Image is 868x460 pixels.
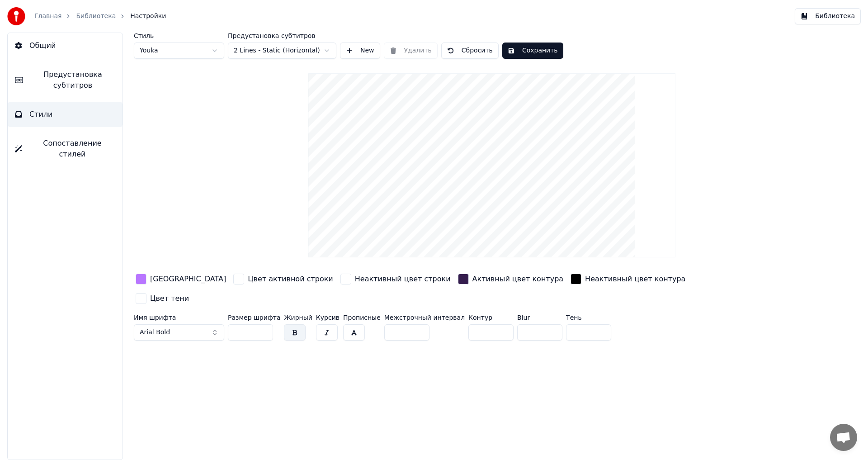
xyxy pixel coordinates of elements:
button: New [340,43,380,59]
a: Главная [34,12,61,21]
div: Неактивный цвет строки [355,274,451,285]
button: Неактивный цвет строки [339,272,453,286]
span: Стили [29,109,53,120]
div: Цвет активной строки [248,274,333,285]
label: Blur [517,314,562,321]
label: Размер шрифта [228,314,280,321]
div: Неактивный цвет контура [585,274,685,285]
button: Цвет активной строки [231,272,335,286]
button: Общий [8,33,123,58]
div: [GEOGRAPHIC_DATA] [150,274,226,285]
button: Неактивный цвет контура [569,272,687,286]
button: Предустановка субтитров [8,62,123,98]
span: Настройки [130,12,166,21]
div: Цвет тени [150,293,189,304]
button: Сохранить [502,43,563,59]
button: Сопоставление стилей [8,131,123,167]
label: Имя шрифта [134,314,224,321]
label: Предустановка субтитров [228,33,336,39]
button: Активный цвет контура [456,272,566,286]
label: Стиль [134,33,224,39]
span: Предустановка субтитров [30,69,115,91]
label: Курсив [316,314,340,321]
button: Цвет тени [134,291,191,306]
label: Жирный [284,314,312,321]
button: Стили [8,102,123,127]
label: Контур [468,314,514,321]
span: Общий [29,40,56,51]
button: [GEOGRAPHIC_DATA] [134,272,228,286]
nav: breadcrumb [34,12,166,21]
span: Сопоставление стилей [29,138,115,160]
label: Тень [566,314,611,321]
label: Прописные [343,314,381,321]
a: Открытый чат [830,424,857,451]
label: Межстрочный интервал [384,314,465,321]
span: Arial Bold [140,328,170,337]
button: Сбросить [441,43,499,59]
a: Библиотека [76,12,116,21]
button: Библиотека [795,8,861,24]
div: Активный цвет контура [472,274,564,285]
img: youka [7,7,25,25]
